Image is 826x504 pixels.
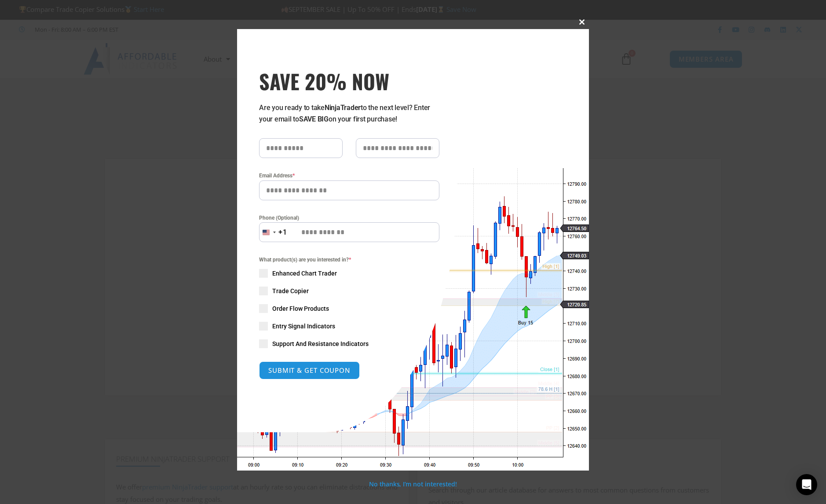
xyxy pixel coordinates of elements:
button: SUBMIT & GET COUPON [259,361,360,379]
div: +1 [278,227,287,238]
label: Trade Copier [259,287,439,295]
label: Order Flow Products [259,304,439,313]
label: Phone (Optional) [259,213,439,222]
span: Entry Signal Indicators [272,322,335,331]
button: Selected country [259,222,287,242]
label: Support And Resistance Indicators [259,339,439,348]
span: Trade Copier [272,287,309,295]
label: Entry Signal Indicators [259,322,439,331]
a: No thanks, I’m not interested! [369,480,457,488]
p: Are you ready to take to the next level? Enter your email to on your first purchase! [259,102,439,125]
span: What product(s) are you interested in? [259,255,439,264]
span: Support And Resistance Indicators [272,339,369,348]
strong: NinjaTrader [325,103,361,112]
span: Order Flow Products [272,304,329,313]
label: Email Address [259,171,439,180]
div: Open Intercom Messenger [796,474,817,495]
label: Enhanced Chart Trader [259,269,439,278]
h3: SAVE 20% NOW [259,69,439,93]
span: Enhanced Chart Trader [272,269,337,278]
strong: SAVE BIG [299,115,329,123]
